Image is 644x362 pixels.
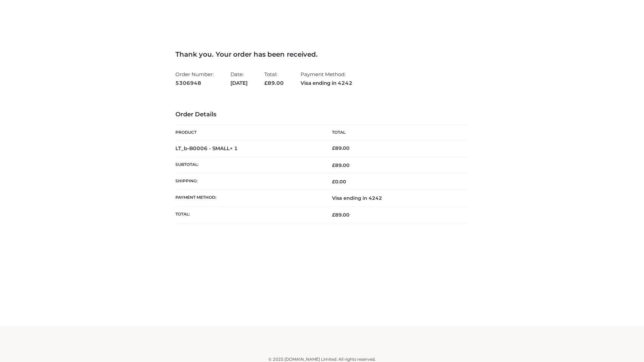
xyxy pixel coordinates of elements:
span: £ [332,179,335,185]
li: Payment Method: [301,68,353,89]
span: £ [332,212,335,218]
bdi: 0.00 [332,179,346,185]
li: Total: [264,68,284,89]
li: Order Number: [175,68,214,89]
th: Product [175,125,322,140]
span: £ [332,145,335,151]
strong: × 1 [230,145,238,152]
h3: Order Details [175,111,469,118]
bdi: 89.00 [332,145,350,151]
span: £ [332,162,335,168]
strong: 5306948 [175,79,214,87]
strong: LT_b-B0006 - SMALL [175,145,238,152]
h3: Thank you. Your order has been received. [175,50,469,58]
th: Subtotal: [175,157,322,173]
th: Total: [175,206,322,223]
th: Total [322,125,469,140]
span: £ [264,80,268,86]
th: Payment method: [175,190,322,206]
th: Shipping: [175,174,322,190]
span: 89.00 [332,212,350,218]
span: 89.00 [332,162,350,168]
li: Date: [230,68,248,89]
strong: [DATE] [230,79,248,87]
span: 89.00 [264,80,284,86]
td: Visa ending in 4242 [322,190,469,206]
strong: Visa ending in 4242 [301,79,353,87]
